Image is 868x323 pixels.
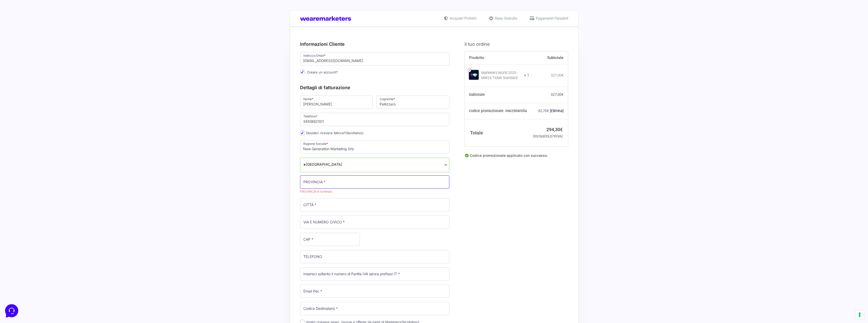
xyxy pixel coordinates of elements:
input: Creare un account? [300,70,305,74]
img: Marketers World 2025 - MW25 Ticket Standard [469,70,479,80]
input: VIA E NUMERO CIVICO * [300,216,450,229]
td: - [529,103,568,119]
label: Desideri ricevere fattura? [300,131,364,135]
img: dark [8,28,18,39]
bdi: 327,00 [551,73,564,77]
div: Marketers World 2025 - MW25 Ticket Standard [481,70,521,81]
a: Apri Centro Assistenza [54,63,93,67]
span: € [560,127,563,132]
button: Le tue preferenze relative al consenso per le tecnologie di tracciamento [855,310,864,319]
input: TELEFONO [300,250,450,263]
img: dark [16,28,26,39]
bdi: 294,30 [546,127,563,132]
span: × [303,162,306,167]
h3: Il tuo ordine [465,41,568,48]
input: Desideri ricevere fattura?(facoltativo) [300,131,305,135]
span: Acquisti Protetti [449,16,476,21]
input: Ragione Sociale * [300,140,450,153]
input: Inserisci soltanto il numero di Partita IVA senza prefisso IT * [300,267,450,281]
th: Subtotale [529,51,568,65]
span: Pagamenti Flessibili [534,16,568,21]
input: PROVINCIA * [300,175,450,189]
input: Email Pec * [300,285,450,298]
bdi: 327,00 [551,93,564,97]
input: Cerca un articolo... [11,74,83,79]
span: € [554,134,556,139]
h2: Ciao da Marketers 👋 [4,4,85,12]
small: (inclusi IVA) [533,134,563,139]
button: Messaggi [35,163,66,175]
div: Codice promozionale applicato con successo. [465,153,568,162]
iframe: Customerly Messenger Launcher [4,303,19,318]
span: (facoltativo) [345,131,364,135]
input: Indirizzo Email * [300,52,450,65]
img: dark [24,28,34,39]
input: Telefono * [300,113,450,126]
input: CITTÀ * [300,198,450,211]
button: Aiuto [66,163,97,175]
input: CAP * [300,233,360,246]
button: Home [4,163,35,175]
th: Totale [465,119,529,146]
p: Aiuto [78,170,85,175]
span: € [562,73,564,77]
span: Italia [303,162,446,167]
span: 53,07 [545,134,556,139]
span: Le tue conversazioni [8,20,43,24]
p: Messaggi [44,170,58,175]
th: Prodotto [465,51,529,65]
input: Nome * [300,96,373,109]
a: Rimuovi il codice promozionale mw25mirtilla [550,109,564,113]
p: Home [15,170,24,175]
span: Inizia una conversazione [33,46,75,50]
span: Trova una risposta [8,63,40,67]
span: € [547,109,549,113]
span: Reso Gratuito [494,16,517,21]
span: Creare un account? [307,70,338,74]
button: Inizia una conversazione [8,43,93,53]
input: Cognome * [376,96,449,109]
h3: Dettagli di fatturazione [300,84,450,91]
span: 32,70 [538,109,549,113]
th: Subtotale [465,87,529,103]
h3: Informazioni Cliente [300,41,450,48]
span: PROVINCIA è richiesto [300,190,332,193]
th: Codice promozionale: mw25mirtilla [465,103,529,119]
input: Codice Destinatario * [300,302,450,315]
strong: × 1 [524,73,529,78]
span: Italia [300,158,450,172]
span: € [562,93,564,97]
